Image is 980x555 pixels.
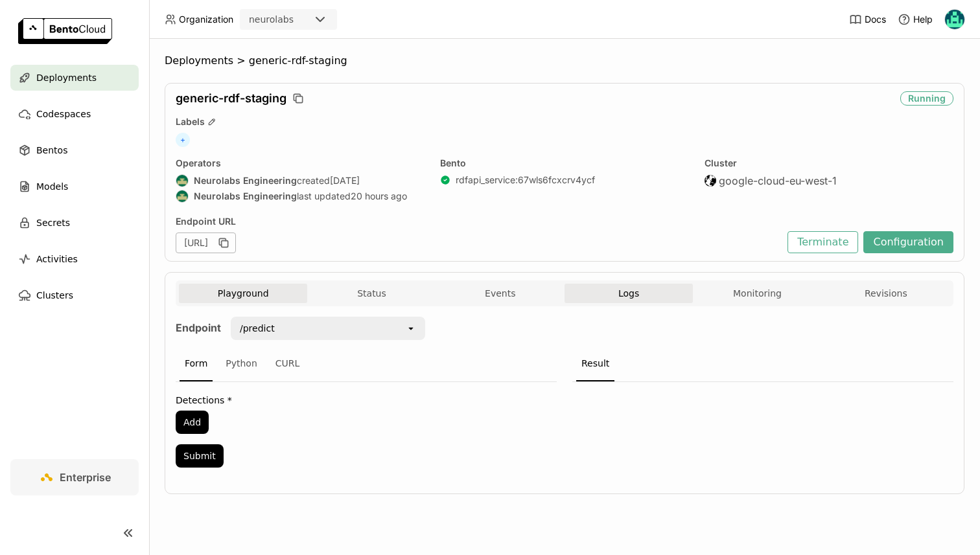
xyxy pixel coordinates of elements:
[10,210,139,236] a: Secrets
[10,65,139,91] a: Deployments
[60,471,111,484] span: Enterprise
[176,411,209,434] button: Add
[194,190,297,202] strong: Neurolabs Engineering
[179,14,233,25] span: Organization
[176,395,557,405] label: Detections *
[194,175,297,187] strong: Neurolabs Engineering
[176,216,781,227] div: Endpoint URL
[176,133,190,147] span: +
[233,54,249,67] span: >
[36,179,68,194] span: Models
[10,246,139,272] a: Activities
[176,444,224,468] button: Submit
[176,190,188,202] img: Neurolabs Engineering
[176,91,286,106] span: generic-rdf-staging
[176,175,188,187] img: Neurolabs Engineering
[180,346,213,381] div: Form
[36,106,91,122] span: Codespaces
[270,346,305,381] div: CURL
[900,91,953,106] div: Running
[36,142,67,158] span: Bentos
[176,232,236,253] div: [URL]
[849,13,886,26] a: Docs
[295,14,296,27] input: Selected neurolabs.
[719,174,837,187] span: google-cloud-eu-west-1
[351,190,407,202] span: 20 hours ago
[36,70,97,85] span: Deployments
[330,175,360,187] span: [DATE]
[618,288,639,299] span: Logs
[176,157,425,169] div: Operators
[249,54,347,67] span: generic-rdf-staging
[179,284,307,303] button: Playground
[693,284,821,303] button: Monitoring
[240,322,275,335] div: /predict
[176,190,425,203] div: last updated
[863,231,953,253] button: Configuration
[36,288,73,303] span: Clusters
[176,174,425,187] div: created
[898,13,933,26] div: Help
[406,323,416,334] svg: open
[220,346,262,381] div: Python
[822,284,950,303] button: Revisions
[165,54,964,67] nav: Breadcrumbs navigation
[10,282,139,308] a: Clusters
[165,54,233,67] span: Deployments
[945,10,964,29] img: Calin Cojocaru
[36,215,70,231] span: Secrets
[36,251,78,267] span: Activities
[865,14,886,25] span: Docs
[249,13,294,26] div: neurolabs
[787,231,858,253] button: Terminate
[576,346,614,381] div: Result
[913,14,933,25] span: Help
[176,321,221,334] strong: Endpoint
[10,137,139,163] a: Bentos
[705,157,953,169] div: Cluster
[440,157,689,169] div: Bento
[307,284,436,303] button: Status
[456,174,595,186] a: rdfapi_service:67wls6fcxcrv4ycf
[176,116,953,128] div: Labels
[10,101,139,127] a: Codespaces
[436,284,565,303] button: Events
[10,459,139,495] a: Enterprise
[10,174,139,199] a: Models
[18,18,112,44] img: logo
[276,322,277,335] input: Selected /predict.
